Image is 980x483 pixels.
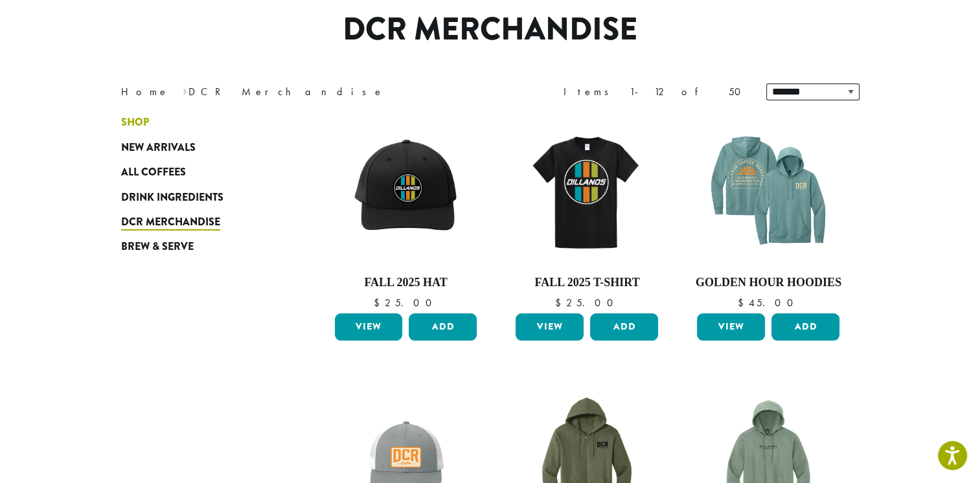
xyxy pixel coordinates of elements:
[512,276,661,290] h4: Fall 2025 T-Shirt
[331,117,480,265] img: DCR-Retro-Three-Strip-Circle-Patch-Trucker-Hat-Fall-WEB-scaled.jpg
[121,185,277,209] a: Drink Ingredients
[121,239,194,255] span: Brew & Serve
[738,296,799,309] bdi: 45.00
[697,313,765,341] a: View
[121,85,169,98] a: Home
[121,210,277,234] a: DCR Merchandise
[694,117,843,265] img: DCR-SS-Golden-Hour-Hoodie-Eucalyptus-Blue-1200x1200-Web-e1744312709309.png
[121,164,186,181] span: All Coffees
[738,296,749,309] span: $
[694,117,843,308] a: Golden Hour Hoodies $45.00
[512,117,661,308] a: Fall 2025 T-Shirt $25.00
[374,296,385,309] span: $
[121,135,277,160] a: New Arrivals
[409,313,477,341] button: Add
[590,313,658,341] button: Add
[121,115,149,131] span: Shop
[111,11,869,49] h1: DCR Merchandise
[516,313,584,341] a: View
[121,160,277,185] a: All Coffees
[183,80,187,100] span: ›
[512,117,661,265] img: DCR-Retro-Three-Strip-Circle-Tee-Fall-WEB-scaled.jpg
[121,110,277,135] a: Shop
[555,296,619,309] bdi: 25.00
[694,276,843,290] h4: Golden Hour Hoodies
[121,214,220,230] span: DCR Merchandise
[332,117,481,308] a: Fall 2025 Hat $25.00
[121,84,471,100] nav: Breadcrumb
[121,190,223,206] span: Drink Ingredients
[335,313,403,341] a: View
[121,140,196,156] span: New Arrivals
[374,296,438,309] bdi: 25.00
[564,84,747,100] div: Items 1-12 of 50
[555,296,566,309] span: $
[771,313,839,341] button: Add
[332,276,481,290] h4: Fall 2025 Hat
[121,234,277,259] a: Brew & Serve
